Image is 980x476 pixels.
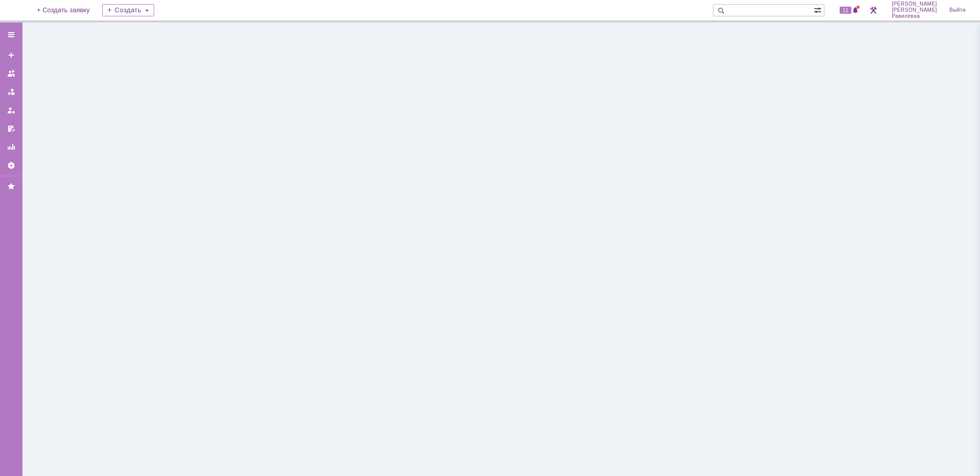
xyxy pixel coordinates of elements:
div: Создать [102,4,154,16]
a: Отчеты [3,139,19,155]
a: Заявки на командах [3,65,19,82]
span: Равилевна [892,13,920,19]
a: Заявки в моей ответственности [3,84,19,100]
a: Мои согласования [3,121,19,137]
a: Настройки [3,157,19,174]
span: [PERSON_NAME] [892,7,937,13]
span: 11 [840,7,851,14]
span: Расширенный поиск [814,5,824,14]
a: Мои заявки [3,102,19,118]
a: Создать заявку [3,47,19,63]
a: Перейти в интерфейс администратора [867,4,879,16]
span: [PERSON_NAME] [892,1,937,7]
